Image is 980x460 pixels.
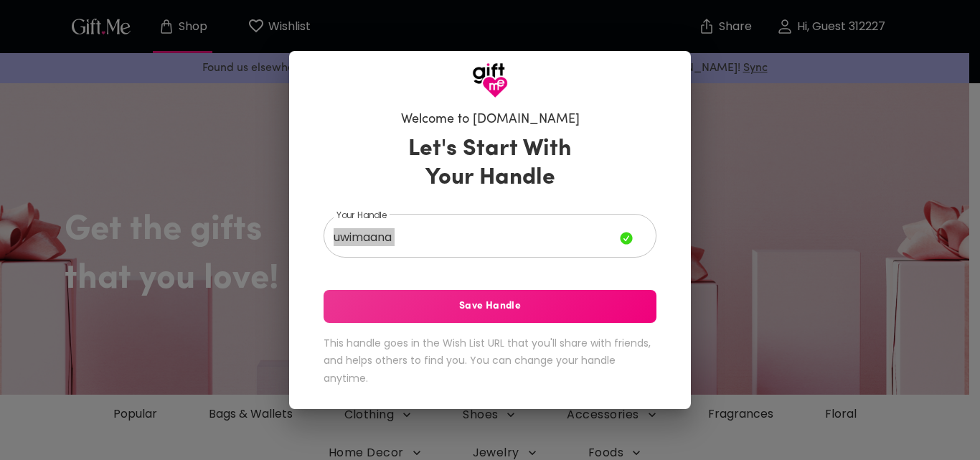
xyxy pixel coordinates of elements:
button: Save Handle [324,290,656,323]
input: Your Handle [324,217,620,258]
h3: Let's Start With Your Handle [390,135,590,192]
h6: Welcome to [DOMAIN_NAME] [401,111,580,128]
span: Save Handle [324,299,656,314]
h6: This handle goes in the Wish List URL that you'll share with friends, and helps others to find yo... [324,334,656,388]
img: GiftMe Logo [472,62,508,98]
